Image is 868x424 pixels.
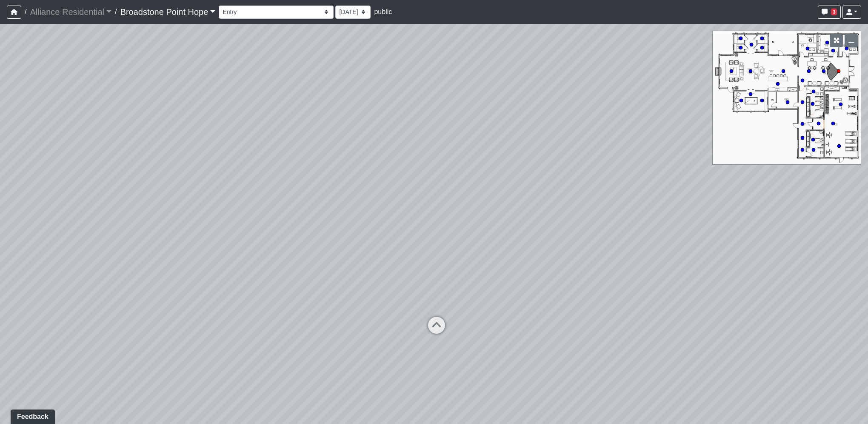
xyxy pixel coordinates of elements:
span: 3 [831,9,837,15]
span: public [374,8,392,15]
span: / [111,3,120,20]
iframe: Ybug feedback widget [6,407,57,424]
a: Broadstone Point Hope [120,3,216,20]
span: / [21,3,30,20]
button: 3 [818,6,841,19]
a: Alliance Residential [30,3,111,20]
